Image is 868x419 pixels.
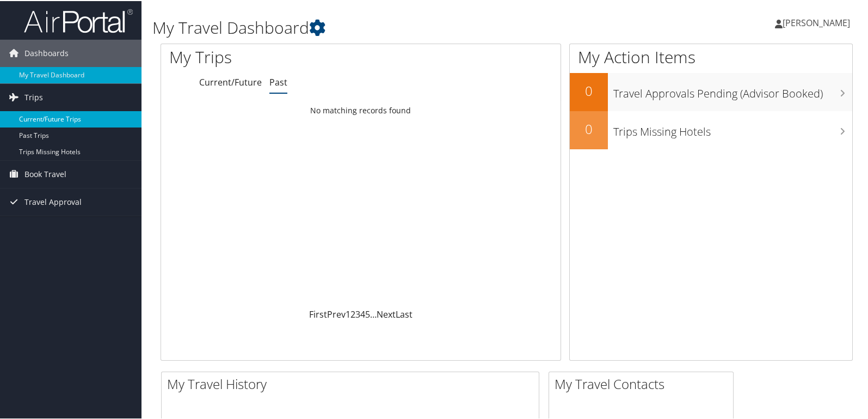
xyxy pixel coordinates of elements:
a: 2 [350,307,355,319]
h3: Trips Missing Hotels [613,118,852,138]
span: Book Travel [24,160,66,187]
span: Travel Approval [24,187,82,215]
h3: Travel Approvals Pending (Advisor Booked) [613,80,852,100]
a: Current/Future [199,75,262,87]
a: Last [396,307,413,319]
h1: My Action Items [570,45,852,68]
h2: 0 [570,81,608,99]
a: 5 [365,307,370,319]
img: airportal-logo.png [24,7,133,33]
a: 1 [346,307,350,319]
a: Prev [327,307,346,319]
span: Dashboards [24,39,69,66]
a: 4 [360,307,365,319]
h1: My Travel Dashboard [152,15,625,38]
h2: My Travel Contacts [555,374,733,392]
a: Past [269,75,287,87]
span: … [370,307,377,319]
a: 3 [355,307,360,319]
a: [PERSON_NAME] [775,5,861,38]
td: No matching records found [161,100,561,119]
a: First [309,307,327,319]
h2: My Travel History [167,374,539,392]
span: [PERSON_NAME] [783,16,850,28]
h1: My Trips [169,45,386,68]
span: Trips [24,83,43,110]
h2: 0 [570,119,608,137]
a: 0Travel Approvals Pending (Advisor Booked) [570,72,852,110]
a: Next [377,307,396,319]
a: 0Trips Missing Hotels [570,110,852,148]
